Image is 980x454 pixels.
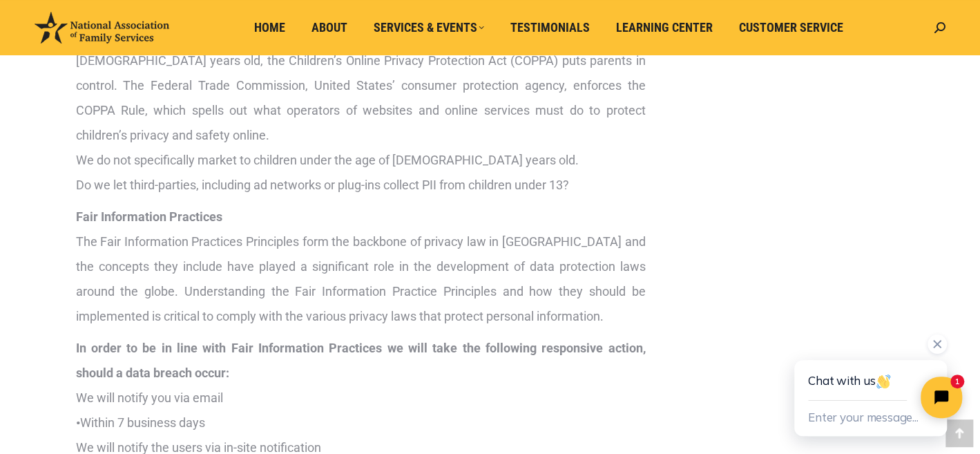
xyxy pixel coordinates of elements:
[763,315,980,454] iframe: Tidio Chat
[510,20,590,35] span: Testimonials
[302,15,357,41] a: About
[254,20,285,35] span: Home
[606,15,722,41] a: Learning Center
[76,415,80,430] strong: •
[616,20,713,35] span: Learning Center
[76,209,222,224] strong: Fair Information Practices
[374,20,484,35] span: Services & Events
[76,341,646,380] strong: In order to be in line with Fair Information Practices we will take the following responsive acti...
[311,20,347,35] span: About
[729,15,853,41] a: Customer Service
[76,205,646,329] p: The Fair Information Practices Principles form the backbone of privacy law in [GEOGRAPHIC_DATA] a...
[244,15,295,41] a: Home
[501,15,599,41] a: Testimonials
[739,20,843,35] span: Customer Service
[35,12,169,44] img: National Association of Family Services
